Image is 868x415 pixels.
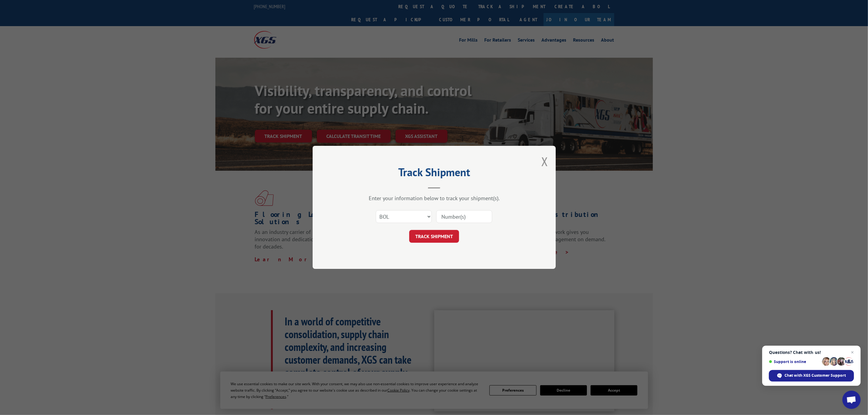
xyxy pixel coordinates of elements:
span: Questions? Chat with us! [769,350,854,355]
span: Support is online [769,359,820,364]
input: Number(s) [436,211,492,223]
h2: Track Shipment [343,168,525,180]
span: Close chat [849,349,856,356]
button: Close modal [541,153,548,170]
div: Open chat [842,391,861,409]
div: Chat with XGS Customer Support [769,370,854,382]
div: Enter your information below to track your shipment(s). [343,195,525,202]
button: TRACK SHIPMENT [409,230,459,243]
span: Chat with XGS Customer Support [785,373,846,378]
